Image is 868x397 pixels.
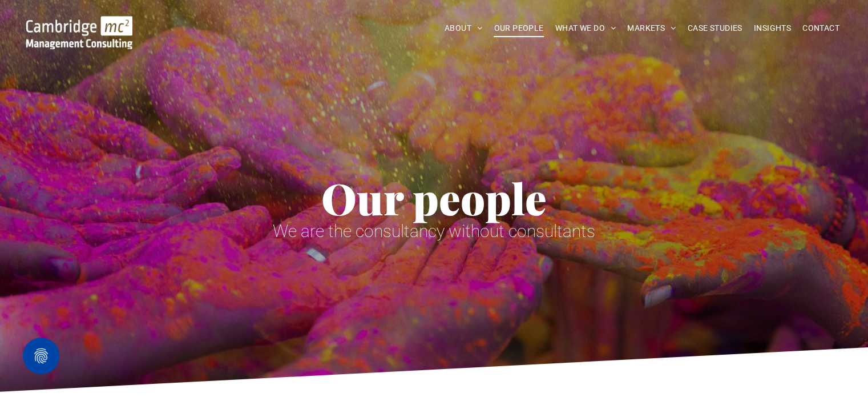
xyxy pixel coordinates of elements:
a: CASE STUDIES [682,19,748,37]
a: ABOUT [439,19,488,37]
a: OUR PEOPLE [488,19,549,37]
span: We are the consultancy without consultants [273,221,595,241]
a: WHAT WE DO [550,19,622,37]
span: Our people [321,169,547,226]
a: CONTACT [797,19,845,37]
a: INSIGHTS [748,19,797,37]
a: Your Business Transformed | Cambridge Management Consulting [26,18,132,30]
img: Go to Homepage [26,16,132,49]
a: MARKETS [621,19,681,37]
